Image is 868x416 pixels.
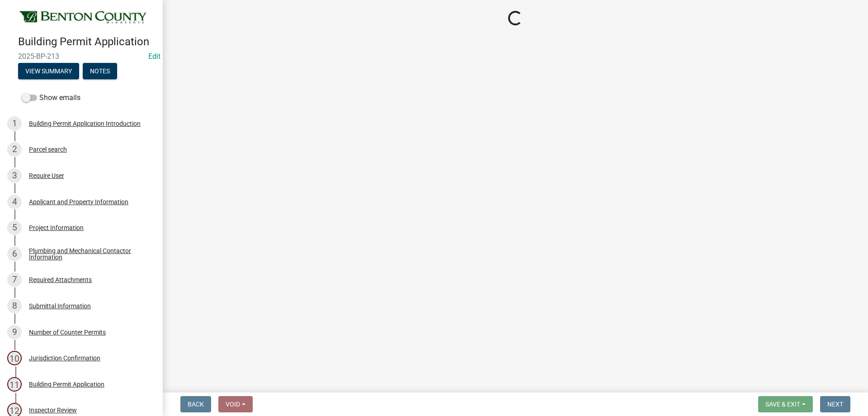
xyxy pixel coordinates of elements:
div: Building Permit Application [29,381,104,387]
div: Jurisdiction Confirmation [29,355,100,361]
div: 9 [7,325,22,339]
span: Next [827,401,843,408]
button: Notes [83,63,117,79]
wm-modal-confirm: Notes [83,68,117,75]
div: Building Permit Application Introduction [29,120,141,127]
div: Project Information [29,225,84,231]
div: 2 [7,142,22,157]
div: 1 [7,116,22,131]
span: Save & Exit [765,401,800,408]
button: Void [218,396,253,412]
label: Show emails [22,92,80,103]
div: 3 [7,168,22,183]
div: 10 [7,351,22,365]
button: Save & Exit [758,396,813,412]
div: 6 [7,247,22,261]
div: Submittal Information [29,303,91,309]
button: Next [820,396,850,412]
div: 11 [7,377,22,392]
wm-modal-confirm: Edit Application Number [148,52,160,61]
div: 8 [7,299,22,313]
wm-modal-confirm: Summary [18,68,79,75]
div: Inspector Review [29,407,77,413]
span: Void [226,401,240,408]
div: Applicant and Property Information [29,199,128,205]
div: Parcel search [29,146,67,153]
div: Plumbing and Mechanical Contactor Information [29,248,148,260]
span: 2025-BP-213 [18,52,145,61]
img: Benton County, Minnesota [18,10,148,26]
button: Back [180,396,211,412]
a: Edit [148,52,160,61]
div: Required Attachments [29,277,92,283]
span: Back [188,401,204,408]
div: 4 [7,195,22,209]
div: 5 [7,220,22,235]
div: 7 [7,273,22,287]
h4: Building Permit Application [18,35,156,48]
div: Require User [29,172,64,179]
div: Number of Counter Permits [29,329,106,335]
button: View Summary [18,63,79,79]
